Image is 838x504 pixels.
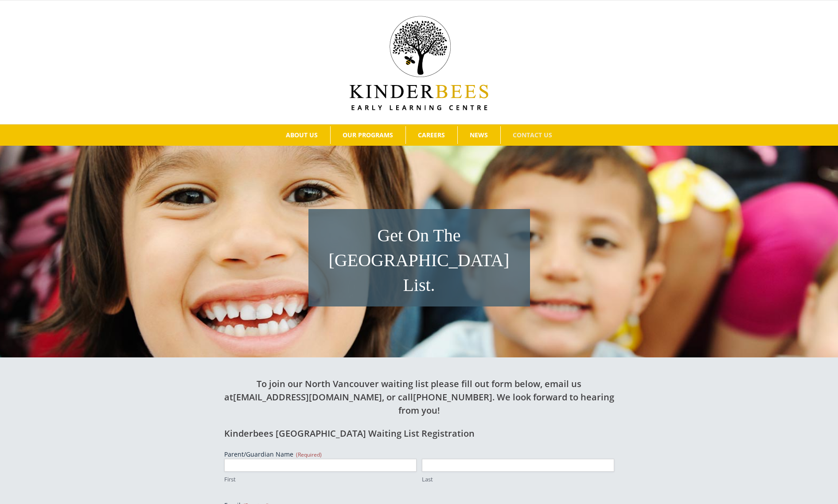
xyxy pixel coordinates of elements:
[406,126,457,144] a: CAREERS
[350,16,488,110] img: Kinder Bees Logo
[13,124,825,146] nav: Main Menu
[331,126,405,144] a: OUR PROGRAMS
[513,132,552,138] span: CONTACT US
[286,132,318,138] span: ABOUT US
[422,475,614,484] label: Last
[224,450,322,459] legend: Parent/Guardian Name
[458,126,500,144] a: NEWS
[233,391,382,403] a: [EMAIL_ADDRESS][DOMAIN_NAME]
[413,391,492,403] a: [PHONE_NUMBER]
[501,126,565,144] a: CONTACT US
[274,126,330,144] a: ABOUT US
[343,132,393,138] span: OUR PROGRAMS
[296,451,322,458] span: (Required)
[224,427,614,440] h2: Kinderbees [GEOGRAPHIC_DATA] Waiting List Registration
[470,132,488,138] span: NEWS
[313,223,526,298] h1: Get On The [GEOGRAPHIC_DATA] List.
[224,377,614,417] h2: To join our North Vancouver waiting list please fill out form below, email us at , or call . We l...
[224,475,417,484] label: First
[418,132,445,138] span: CAREERS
